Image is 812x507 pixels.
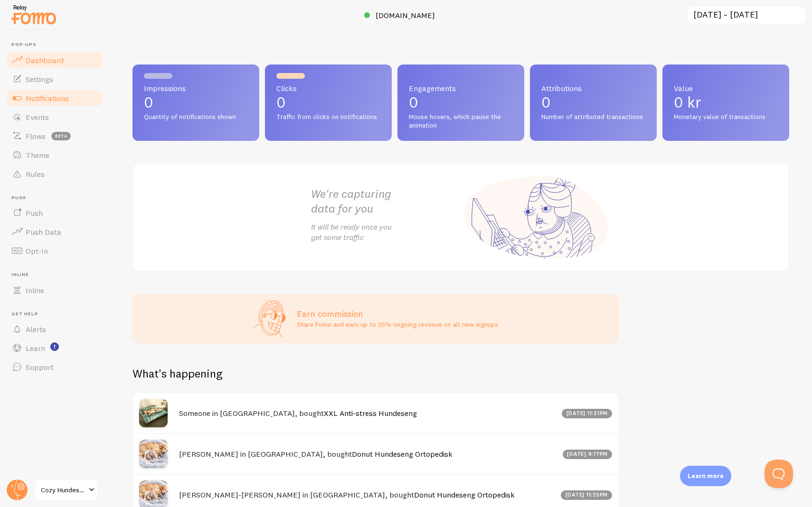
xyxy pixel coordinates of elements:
p: It will be ready once you get some traffic [311,221,461,243]
span: Notifications [26,93,69,103]
h4: [PERSON_NAME]-[PERSON_NAME] in [GEOGRAPHIC_DATA], bought [179,490,555,500]
iframe: Help Scout Beacon - Open [765,460,793,488]
span: Inline [26,286,44,295]
a: Inline [6,281,104,300]
span: Pop-ups [11,42,104,48]
span: Get Help [11,311,104,317]
p: 0 [541,95,645,110]
a: Flows beta [6,127,104,146]
h4: [PERSON_NAME] in [GEOGRAPHIC_DATA], bought [179,449,557,459]
span: Dashboard [26,55,64,65]
a: XXL Anti-stress Hundeseng [324,408,417,418]
div: Learn more [680,466,731,486]
span: Value [674,84,778,92]
span: Learn [26,343,45,353]
span: Events [26,112,49,122]
span: Impressions [144,84,248,92]
a: Notifications [6,89,104,108]
span: Opt-In [26,246,48,256]
span: Quantity of notifications shown [144,113,248,121]
svg: <p>Watch New Feature Tutorials!</p> [50,342,59,351]
a: Cozy Hundeseng [34,479,98,501]
a: Support [6,358,104,377]
a: Settings [6,70,104,89]
span: Inline [11,272,104,278]
a: Push [6,203,104,222]
a: Learn [6,339,104,358]
span: Flows [26,131,46,141]
span: Alerts [26,324,46,334]
div: [DATE] 11:25pm [561,490,612,500]
span: Theme [26,150,49,160]
a: Donut Hundeseng Ortopedisk [352,449,453,459]
span: Push Data [26,227,61,237]
span: Traffic from clicks on notifications [276,113,380,121]
a: Donut Hundeseng Ortopedisk [414,490,515,499]
h2: We're capturing data for you [311,186,461,216]
a: Opt-In [6,241,104,260]
a: Theme [6,146,104,165]
span: Push [11,195,104,201]
a: Dashboard [6,51,104,70]
a: Alerts [6,320,104,339]
span: Clicks [276,84,380,92]
h2: What's happening [132,366,222,381]
span: Mouse hovers, which pause the animation [409,113,513,129]
p: Share Fomo and earn up to 25% ongoing revenue on all new signups [297,320,498,329]
p: 0 [409,95,513,110]
span: Monetary value of transactions [674,113,778,121]
span: Number of attributed transactions [541,113,645,121]
span: Cozy Hundeseng [41,484,86,496]
h4: Someone in [GEOGRAPHIC_DATA], bought [179,408,556,418]
span: Push [26,208,43,218]
div: [DATE] 11:21pm [562,409,612,418]
p: Learn more [688,471,724,480]
span: beta [51,132,71,140]
p: 0 [276,95,380,110]
p: 0 [144,95,248,110]
span: Engagements [409,84,513,92]
img: fomo-relay-logo-orange.svg [10,2,57,27]
span: Attributions [541,84,645,92]
span: Rules [26,169,45,179]
a: Push Data [6,222,104,241]
h3: Earn commission [297,308,498,319]
a: Events [6,108,104,127]
span: Settings [26,74,53,84]
span: 0 kr [674,93,701,111]
div: [DATE] 9:17pm [563,450,613,459]
span: Support [26,362,54,372]
a: Rules [6,165,104,184]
